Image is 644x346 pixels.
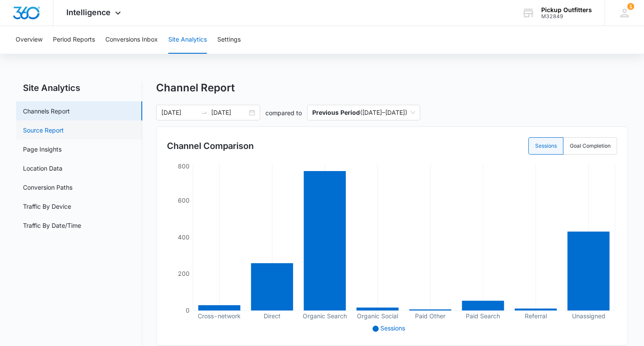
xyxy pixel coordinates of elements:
a: Location Data [23,164,62,173]
span: swap-right [201,109,208,116]
button: Overview [16,26,42,54]
tspan: 800 [178,162,190,170]
tspan: Direct [264,312,281,320]
div: notifications count [627,3,634,10]
a: Source Report [23,126,64,135]
button: Conversions Inbox [105,26,158,54]
tspan: Paid Search [466,312,500,320]
label: Goal Completion [563,137,617,155]
p: compared to [265,108,302,117]
button: Settings [217,26,241,54]
tspan: 400 [178,233,190,240]
span: 1 [627,3,634,10]
tspan: 600 [178,197,190,204]
button: Site Analytics [168,26,207,54]
tspan: Organic Search [303,312,347,320]
tspan: 0 [186,307,190,314]
tspan: 200 [178,270,190,277]
input: Start date [161,108,197,117]
tspan: Referral [525,312,547,320]
tspan: Paid Other [415,312,445,320]
span: to [201,109,208,116]
h2: Site Analytics [16,81,142,94]
div: account id [541,13,592,19]
a: Page Insights [23,145,62,154]
span: ( [DATE] – [DATE] ) [312,105,415,120]
tspan: Cross-network [198,312,241,320]
h1: Channel Report [156,81,235,94]
label: Sessions [528,137,563,155]
a: Conversion Paths [23,183,72,192]
span: Intelligence [66,8,111,17]
div: account name [541,6,592,13]
a: Traffic By Device [23,202,71,211]
a: Traffic By Date/Time [23,221,81,230]
tspan: Unassigned [572,312,605,320]
tspan: Organic Social [357,312,398,320]
input: End date [211,108,247,117]
a: Channels Report [23,107,70,116]
span: Sessions [380,324,405,332]
p: Previous Period [312,109,360,116]
h3: Channel Comparison [167,139,254,152]
button: Period Reports [53,26,95,54]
